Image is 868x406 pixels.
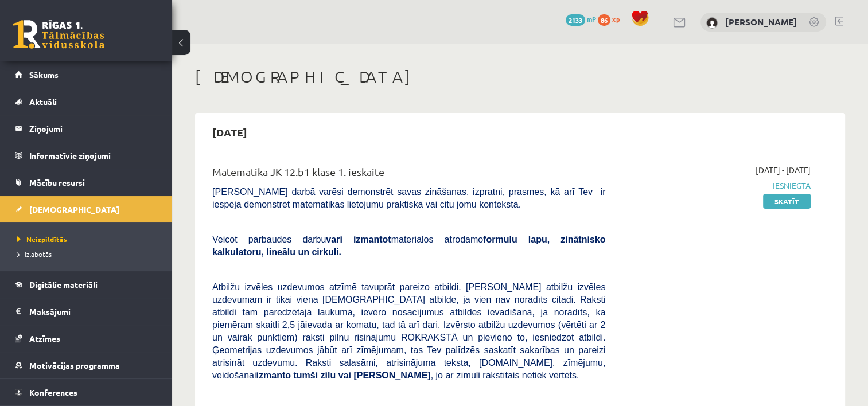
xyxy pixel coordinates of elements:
[15,379,158,405] a: Konferences
[763,194,811,209] a: Skatīt
[256,370,291,380] b: izmanto
[29,69,59,80] span: Sākums
[17,234,161,244] a: Neizpildītās
[29,387,77,397] span: Konferences
[29,333,60,343] span: Atzīmes
[17,235,67,244] span: Neizpildītās
[15,298,158,325] a: Maksājumi
[212,164,605,185] div: Matemātika JK 12.b1 klase 1. ieskaite
[29,115,158,142] legend: Ziņojumi
[15,61,158,88] a: Sākums
[725,16,797,28] a: [PERSON_NAME]
[29,142,158,169] legend: Informatīvie ziņojumi
[17,249,52,259] span: Izlabotās
[566,14,596,24] a: 2133 mP
[29,177,85,188] span: Mācību resursi
[326,235,391,244] b: vari izmantot
[706,17,718,29] img: Robijs Cabuls
[212,235,605,257] b: formulu lapu, zinātnisko kalkulatoru, lineālu un cirkuli.
[15,115,158,142] a: Ziņojumi
[15,142,158,169] a: Informatīvie ziņojumi
[15,196,158,222] a: [DEMOGRAPHIC_DATA]
[212,187,605,209] span: [PERSON_NAME] darbā varēsi demonstrēt savas zināšanas, izpratni, prasmes, kā arī Tev ir iespēja d...
[622,179,811,192] span: Iesniegta
[29,360,120,370] span: Motivācijas programma
[29,298,158,325] legend: Maksājumi
[29,204,119,214] span: [DEMOGRAPHIC_DATA]
[587,14,596,24] span: mP
[612,14,620,24] span: xp
[15,352,158,378] a: Motivācijas programma
[195,67,845,87] h1: [DEMOGRAPHIC_DATA]
[29,279,98,290] span: Digitālie materiāli
[598,14,625,24] a: 86 xp
[293,370,430,380] b: tumši zilu vai [PERSON_NAME]
[15,325,158,352] a: Atzīmes
[212,282,605,380] span: Atbilžu izvēles uzdevumos atzīmē tavuprāt pareizo atbildi. [PERSON_NAME] atbilžu izvēles uzdevuma...
[15,169,158,196] a: Mācību resursi
[17,249,161,259] a: Izlabotās
[15,88,158,115] a: Aktuāli
[15,271,158,298] a: Digitālie materiāli
[566,14,585,26] span: 2133
[201,119,259,146] h2: [DATE]
[756,164,811,176] span: [DATE] - [DATE]
[212,235,605,257] span: Veicot pārbaudes darbu materiālos atrodamo
[13,20,104,49] a: Rīgas 1. Tālmācības vidusskola
[598,14,610,26] span: 86
[29,96,57,107] span: Aktuāli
